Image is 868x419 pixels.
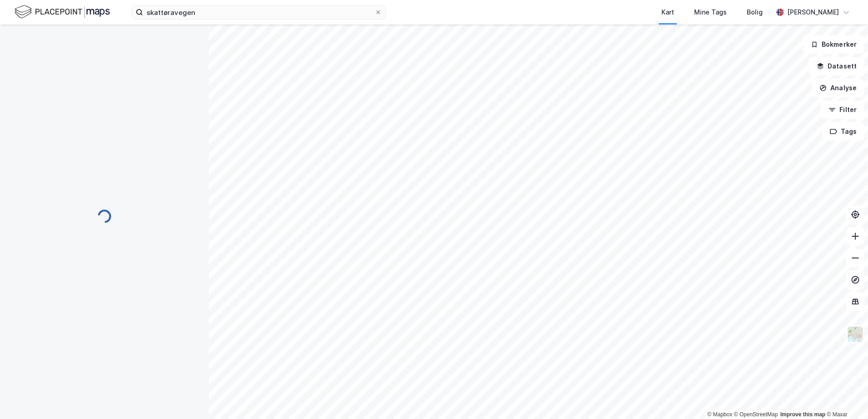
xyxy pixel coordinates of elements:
[803,35,864,54] button: Bokmerker
[747,7,763,18] div: Bolig
[821,101,864,119] button: Filter
[822,122,864,141] button: Tags
[15,4,110,20] img: logo.f888ab2527a4732fd821a326f86c7f29.svg
[823,375,868,419] div: Kontrollprogram for chat
[809,57,864,75] button: Datasett
[812,79,864,97] button: Analyse
[787,7,839,18] div: [PERSON_NAME]
[694,7,727,18] div: Mine Tags
[734,411,778,418] a: OpenStreetMap
[780,411,825,418] a: Improve this map
[97,209,112,224] img: spinner.a6d8c91a73a9ac5275cf975e30b51cfb.svg
[847,326,864,343] img: Z
[823,375,868,419] iframe: Chat Widget
[661,7,674,18] div: Kart
[143,5,375,19] input: Søk på adresse, matrikkel, gårdeiere, leietakere eller personer
[707,411,732,418] a: Mapbox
